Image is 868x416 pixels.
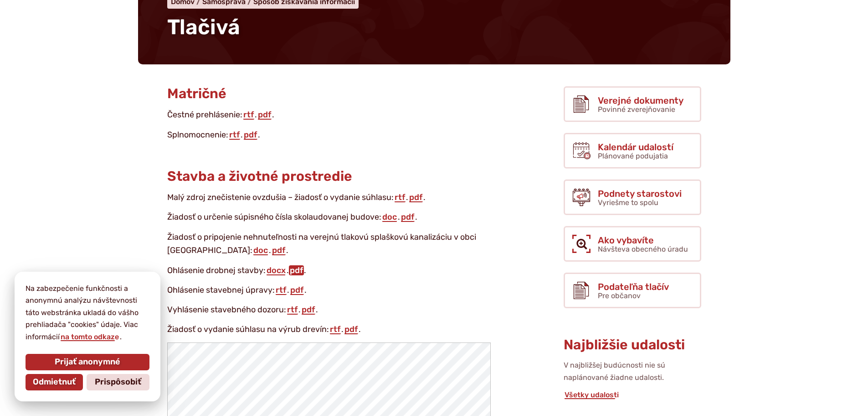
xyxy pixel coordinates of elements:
[598,105,675,114] span: Povinné zverejňovanie
[598,189,682,199] span: Podnety starostovi
[26,283,149,343] p: Na zabezpečenie funkčnosti a anonymnú analýzu návštevnosti táto webstránka ukladá do vášho prehli...
[167,108,491,122] p: Čestné prehlásenie: . .
[564,390,620,399] a: Všetky udalosti
[228,130,241,140] a: rtf
[408,192,423,202] a: pdf
[598,245,688,253] span: Návšteva obecného úradu
[266,265,287,275] a: docx
[167,211,491,224] p: Žiadosť o určenie súpisného čísla skolaudovanej budove: . .
[167,264,491,278] p: Ohlásenie drobnej stavby: . .
[598,142,673,152] span: Kalendár udalostí
[271,245,286,255] a: pdf
[26,374,83,390] button: Odmietnuť
[598,152,668,160] span: Plánované podujatia
[167,323,491,337] p: Žiadosť o vydanie súhlasu na výrub drevín: . .
[564,359,701,384] p: V najbližšej budúcnosti nie sú naplánované žiadne udalosti.
[289,285,304,295] a: pdf
[598,282,669,292] span: Podateľňa tlačív
[252,245,269,255] a: doc
[167,128,491,142] p: Splnomocnenie: . .
[564,337,701,353] h3: Najbližšie udalosti
[394,192,406,202] a: rtf
[598,291,641,300] span: Pre občanov
[167,303,491,317] p: Vyhlásenie stavebného dozoru: . .
[87,374,149,390] button: Prispôsobiť
[55,357,120,367] span: Prijať anonymné
[598,198,658,207] span: Vyriešme to spolu
[564,86,701,122] a: Verejné dokumenty Povinné zverejňovanie
[167,284,491,297] p: Ohlásenie stavebnej úpravy: . .
[289,265,304,275] a: pdf
[167,191,491,205] p: Malý zdroj znečistenie ovzdušia – žiadosť o vydanie súhlasu: . .
[167,85,226,102] span: Matričné
[329,324,341,334] a: rtf
[275,285,287,295] a: rtf
[400,212,415,222] a: pdf
[564,273,701,308] a: Podateľňa tlačív Pre občanov
[564,179,701,215] a: Podnety starostovi Vyriešme to spolu
[33,377,76,387] span: Odmietnuť
[167,231,491,258] p: Žiadosť o pripojenie nehnuteľnosti na verejnú tlakovú splaškovú kanalizáciu v obci [GEOGRAPHIC_DA...
[243,130,258,140] a: pdf
[564,133,701,169] a: Kalendár udalostí Plánované podujatia
[242,110,255,120] a: rtf
[286,305,298,315] a: rtf
[564,226,701,262] a: Ako vybavíte Návšteva obecného úradu
[257,110,272,120] a: pdf
[598,235,688,245] span: Ako vybavíte
[344,324,359,334] a: pdf
[60,332,120,341] a: na tomto odkaze
[26,354,149,370] button: Prijať anonymné
[598,95,683,105] span: Verejné dokumenty
[381,212,398,222] a: doc
[167,168,352,184] span: Stavba a životné prostredie
[301,305,316,315] a: pdf
[95,377,141,387] span: Prispôsobiť
[167,15,240,40] span: Tlačivá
